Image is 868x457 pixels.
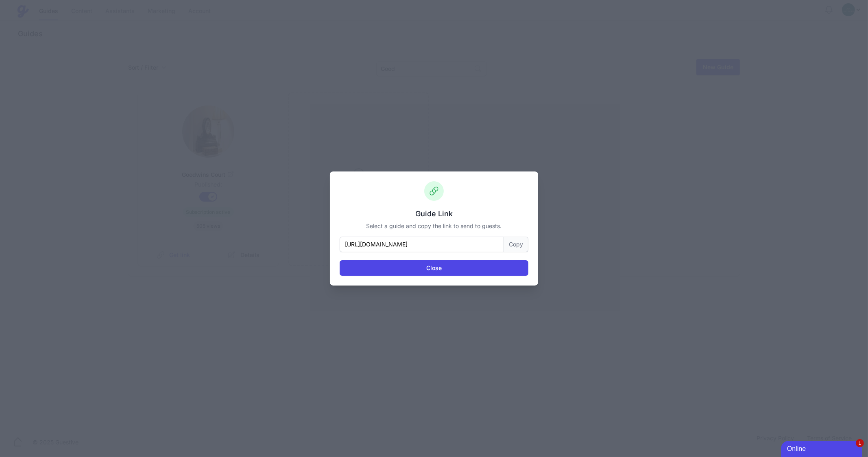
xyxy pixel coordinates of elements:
[340,260,528,276] button: Close
[504,237,528,252] button: Copy
[781,439,864,457] iframe: chat widget
[340,222,528,230] p: Select a guide and copy the link to send to guests.
[340,209,528,219] h3: Guide Link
